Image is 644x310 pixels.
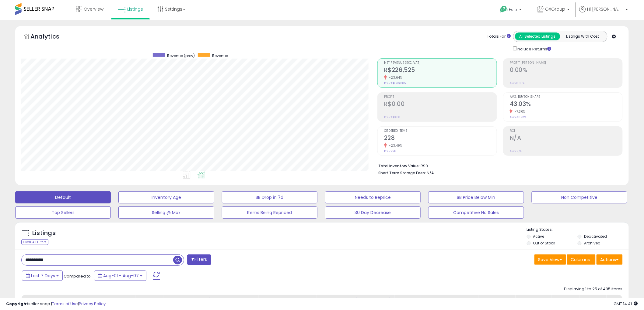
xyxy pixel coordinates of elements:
h2: 228 [384,135,497,143]
button: Selling @ Max [118,206,214,219]
div: Totals For [487,34,511,39]
p: Listing States: [527,227,629,233]
span: Net Revenue (Exc. VAT) [384,61,497,65]
button: Inventory Age [118,191,214,203]
li: R$0 [378,162,618,169]
span: Profit [384,95,497,99]
button: 30 Day Decrease [325,206,421,219]
label: Archived [584,240,600,246]
span: Help [509,7,517,12]
span: 2025-08-15 14:41 GMT [614,301,638,307]
button: BB Price Below Min [428,191,524,203]
button: BB Drop in 7d [222,191,317,203]
div: Clear All Filters [21,239,48,245]
div: Fulfillment [166,297,191,304]
div: Repricing [138,297,161,304]
button: Columns [567,254,596,265]
small: Prev: 46.42% [510,115,526,119]
button: Needs to Reprice [325,191,421,203]
button: Filters [187,254,211,265]
div: Cost (Exc. VAT) [196,297,228,310]
div: Num of Comp. [582,297,604,310]
small: Prev: R$0.00 [384,115,400,119]
span: Compared to: [64,273,92,279]
b: Total Inventory Value: [378,163,420,169]
span: Profit [PERSON_NAME] [510,61,622,65]
h2: 43.03% [510,100,622,109]
button: Actions [597,254,623,265]
button: Non Competitive [532,191,627,203]
div: Total Rev. [609,297,631,310]
span: N/A [427,170,434,176]
span: Listings [127,6,143,12]
button: Competitive No Sales [428,206,524,219]
div: BB Share 24h. [554,297,576,310]
div: Fulfillable Quantity [397,297,418,310]
div: Include Returns [509,45,559,52]
small: Prev: R$296,665 [384,81,406,85]
button: Save View [534,254,566,265]
small: -7.30% [513,109,526,114]
div: Title [37,297,132,304]
div: seller snap | | [6,301,106,307]
i: Get Help [500,5,508,13]
div: Displaying 1 to 25 of 495 items [564,286,623,292]
div: Listed Price [423,297,476,304]
small: Prev: N/A [510,149,522,153]
span: ROI [510,129,622,133]
a: Hi [PERSON_NAME] [579,6,628,20]
div: Fulfillment Cost [233,297,256,310]
b: Short Term Storage Fees: [378,170,426,175]
span: Hi [PERSON_NAME] [587,6,624,12]
span: Overview [84,6,103,12]
label: Out of Stock [533,240,555,246]
button: Aug-01 - Aug-07 [94,271,146,281]
h2: R$226,525 [384,66,497,75]
small: Prev: 298 [384,149,396,153]
span: Columns [571,257,590,263]
h5: Analytics [30,32,71,42]
span: GXGroup [545,6,565,12]
div: Current Buybox Price [518,297,549,310]
a: Help [495,1,528,20]
small: Prev: 0.00% [510,81,524,85]
small: -23.49% [387,143,403,148]
span: Revenue [212,53,228,58]
div: [PERSON_NAME] [356,297,392,304]
span: Last 7 Days [31,273,55,279]
button: Top Sellers [15,206,111,219]
span: Avg. Buybox Share [510,95,622,99]
span: Aug-01 - Aug-07 [103,273,139,279]
div: Min Price [319,297,351,304]
small: -23.64% [387,75,403,80]
div: Amazon Fees [261,297,314,304]
h5: Listings [32,229,56,237]
a: Terms of Use [52,301,78,307]
label: Active [533,234,544,239]
button: Items Being Repriced [222,206,317,219]
button: Default [15,191,111,203]
label: Deactivated [584,234,607,239]
strong: Copyright [6,301,28,307]
a: Privacy Policy [79,301,106,307]
span: Ordered Items [384,129,497,133]
span: Revenue (prev) [167,53,195,58]
button: Listings With Cost [560,32,605,40]
h2: R$0.00 [384,100,497,109]
h2: 0.00% [510,66,622,75]
h2: N/A [510,135,622,143]
button: All Selected Listings [515,32,560,40]
button: Last 7 Days [22,271,63,281]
